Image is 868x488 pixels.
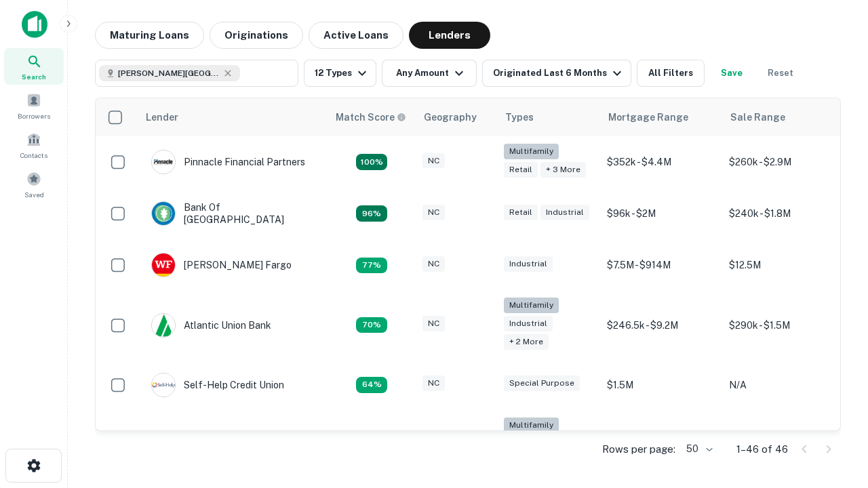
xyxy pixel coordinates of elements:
button: Reset [759,60,802,87]
div: Types [505,109,534,125]
div: Matching Properties: 12, hasApolloMatch: undefined [356,258,387,274]
img: picture [152,373,175,396]
span: Saved [24,189,44,200]
div: Lender [146,109,178,125]
div: + 2 more [504,334,549,350]
div: + 3 more [540,162,586,178]
div: Multifamily [504,298,559,313]
div: Industrial [540,205,589,220]
p: 1–46 of 46 [736,441,788,457]
div: NC [422,153,445,169]
td: $290k - $1.5M [722,291,844,359]
div: Multifamily [504,144,559,159]
span: [PERSON_NAME][GEOGRAPHIC_DATA], [GEOGRAPHIC_DATA] [118,67,220,79]
th: Geography [416,98,497,136]
button: Maturing Loans [95,22,204,49]
button: Lenders [409,22,490,49]
button: Any Amount [382,60,477,87]
div: Industrial [504,316,553,331]
span: Search [22,71,46,82]
div: Capitalize uses an advanced AI algorithm to match your search with the best lender. The match sco... [336,110,406,125]
div: Industrial [504,256,553,272]
a: Contacts [4,127,64,163]
td: $96k - $2M [600,188,722,239]
a: Search [4,48,64,85]
td: $7.5M - $914M [600,239,722,291]
img: picture [152,253,175,277]
button: Active Loans [309,22,403,49]
div: 50 [681,439,715,459]
td: $260k - $2.9M [722,136,844,188]
button: 12 Types [304,60,376,87]
th: Types [497,98,600,136]
div: Pinnacle Financial Partners [151,150,305,174]
div: Originated Last 6 Months [493,65,625,81]
th: Sale Range [722,98,844,136]
td: $265k - $1.1M [722,411,844,479]
div: NC [422,375,445,391]
button: Originated Last 6 Months [482,60,631,87]
th: Lender [138,98,328,136]
td: $352k - $4.4M [600,136,722,188]
a: Saved [4,166,64,203]
a: Borrowers [4,87,64,124]
div: Multifamily [504,418,559,433]
div: Matching Properties: 10, hasApolloMatch: undefined [356,377,387,393]
div: Special Purpose [504,375,580,391]
img: picture [152,314,175,337]
td: $12.5M [722,239,844,291]
div: Mortgage Range [608,109,688,125]
div: Self-help Credit Union [151,373,284,397]
img: capitalize-icon.png [22,11,47,38]
div: NC [422,256,445,272]
iframe: Chat Widget [800,336,868,401]
p: Rows per page: [602,441,675,457]
h6: Match Score [336,110,403,125]
div: NC [422,316,445,331]
button: All Filters [637,60,705,87]
div: Geography [424,109,477,125]
div: Retail [504,162,538,178]
button: Originations [210,22,303,49]
div: Matching Properties: 15, hasApolloMatch: undefined [356,205,387,222]
span: Borrowers [18,110,50,121]
div: Matching Properties: 11, hasApolloMatch: undefined [356,317,387,333]
td: $246.5k - $9.2M [600,291,722,359]
span: Contacts [20,150,47,161]
img: picture [152,202,175,225]
th: Mortgage Range [600,98,722,136]
img: picture [152,150,175,174]
td: N/A [722,359,844,411]
button: Save your search to get updates of matches that match your search criteria. [710,60,753,87]
td: $240k - $1.8M [722,188,844,239]
div: Bank Of [GEOGRAPHIC_DATA] [151,201,314,226]
td: $225.3k - $21M [600,411,722,479]
div: Retail [504,205,538,220]
div: Atlantic Union Bank [151,313,271,338]
div: Sale Range [730,109,785,125]
div: NC [422,205,445,220]
div: Matching Properties: 28, hasApolloMatch: undefined [356,154,387,170]
div: [PERSON_NAME] Fargo [151,253,292,277]
td: $1.5M [600,359,722,411]
th: Capitalize uses an advanced AI algorithm to match your search with the best lender. The match sco... [328,98,416,136]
